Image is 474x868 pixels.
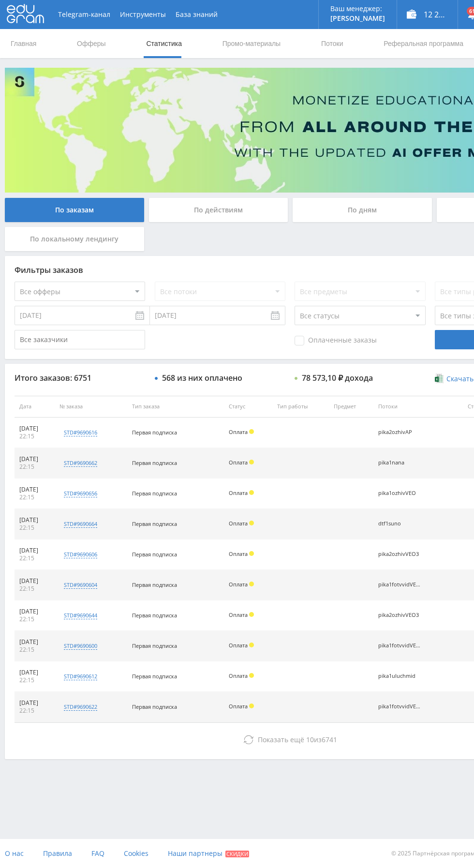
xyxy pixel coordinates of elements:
[15,330,145,349] input: Все заказчики
[168,839,249,868] a: Наши партнеры Скидки
[149,198,288,222] div: По действиям
[330,15,385,22] p: [PERSON_NAME]
[330,5,385,13] p: Ваш менеджер:
[5,227,144,251] div: По локальному лендингу
[124,839,148,868] a: Cookies
[320,29,344,58] a: Потоки
[145,29,183,58] a: Статистика
[5,849,24,858] span: О нас
[295,336,377,345] span: Оплаченные заказы
[124,849,148,858] span: Cookies
[293,198,432,222] div: По дням
[91,849,104,858] span: FAQ
[168,849,222,858] span: Наши партнеры
[225,851,249,857] span: Скидки
[76,29,107,58] a: Офферы
[222,29,281,58] a: Промо-материалы
[10,29,37,58] a: Главная
[43,849,72,858] span: Правила
[383,29,464,58] a: Реферальная программа
[43,839,72,868] a: Правила
[5,198,144,222] div: По заказам
[91,839,104,868] a: FAQ
[5,839,24,868] a: О нас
